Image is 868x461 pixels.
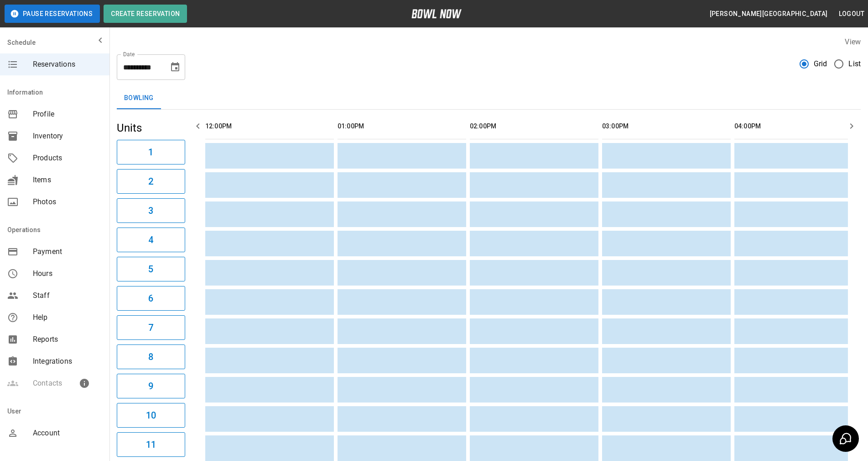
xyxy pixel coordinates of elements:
[33,196,102,207] span: Photos
[146,437,156,452] h6: 11
[117,374,185,398] button: 9
[117,87,861,109] div: inventory tabs
[117,344,185,369] button: 8
[148,379,153,393] h6: 9
[706,5,832,22] button: [PERSON_NAME][GEOGRAPHIC_DATA]
[205,113,334,139] th: 12:00PM
[33,290,102,301] span: Staff
[117,121,185,135] h5: Units
[117,257,185,281] button: 5
[146,408,156,423] h6: 10
[848,58,861,69] span: List
[148,145,153,159] h6: 1
[33,428,102,439] span: Account
[33,175,102,185] span: Items
[148,291,153,306] h6: 6
[33,268,102,279] span: Hours
[166,58,184,76] button: Choose date, selected date is Aug 24, 2025
[148,262,153,276] h6: 5
[117,286,185,311] button: 6
[33,246,102,257] span: Payment
[33,312,102,323] span: Help
[117,87,161,109] button: Bowling
[148,320,153,335] h6: 7
[33,356,102,367] span: Integrations
[148,174,153,189] h6: 2
[602,113,731,139] th: 03:00PM
[5,5,100,23] button: Pause Reservations
[338,113,466,139] th: 01:00PM
[117,315,185,340] button: 7
[148,203,153,218] h6: 3
[117,228,185,252] button: 4
[117,169,185,194] button: 2
[470,113,598,139] th: 02:00PM
[33,153,102,164] span: Products
[117,403,185,428] button: 10
[845,37,861,46] label: View
[33,109,102,120] span: Profile
[33,131,102,142] span: Inventory
[117,140,185,164] button: 1
[411,9,462,18] img: logo
[814,58,827,69] span: Grid
[33,59,102,70] span: Reservations
[148,233,153,247] h6: 4
[148,350,153,364] h6: 8
[104,5,187,23] button: Create Reservation
[117,198,185,223] button: 3
[33,334,102,345] span: Reports
[117,432,185,457] button: 11
[835,5,868,22] button: Logout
